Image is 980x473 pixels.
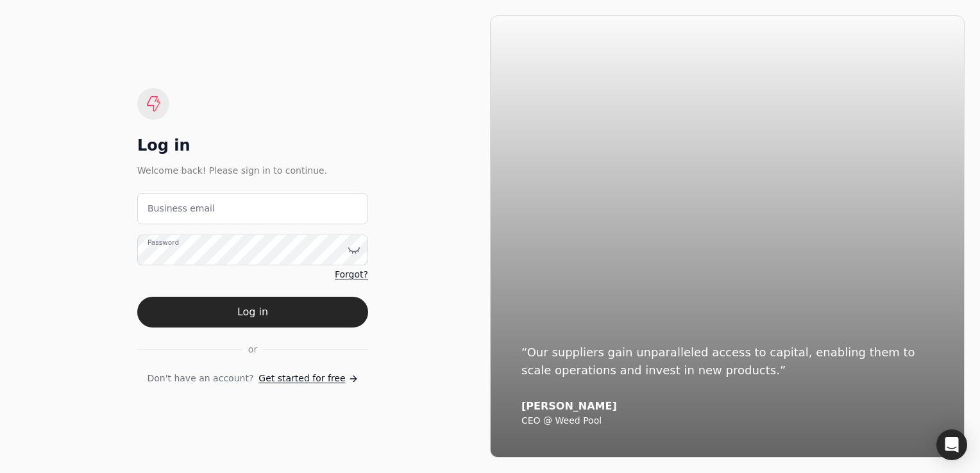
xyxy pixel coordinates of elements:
div: “Our suppliers gain unparalleled access to capital, enabling them to scale operations and invest ... [521,344,933,379]
label: Business email [148,202,215,215]
div: CEO @ Weed Pool [521,415,933,427]
div: Open Intercom Messenger [936,429,967,460]
a: Forgot? [335,268,368,281]
span: or [248,343,257,356]
button: Log in [137,297,368,328]
span: Get started for free [258,372,345,385]
a: Get started for free [258,372,358,385]
span: Don't have an account? [147,372,253,385]
div: Welcome back! Please sign in to continue. [137,163,368,178]
label: Password [148,237,179,247]
div: Log in [137,135,368,156]
div: [PERSON_NAME] [521,400,933,413]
